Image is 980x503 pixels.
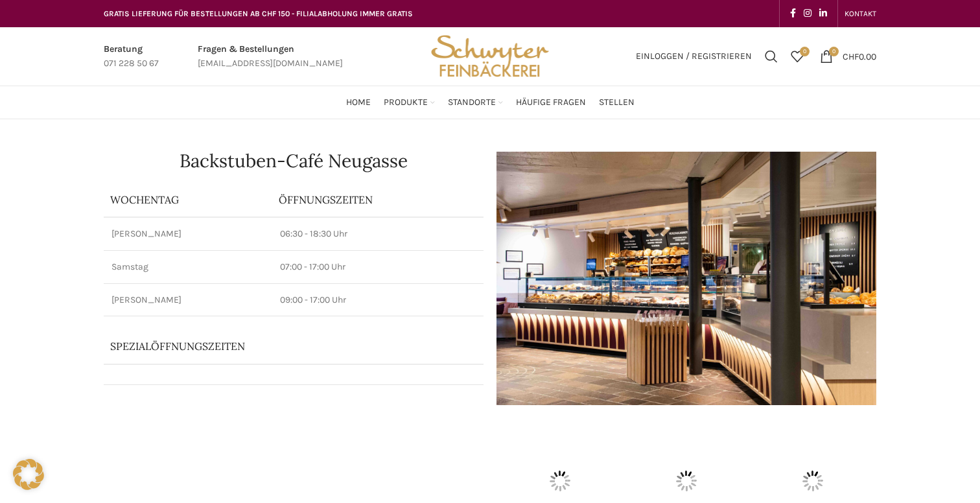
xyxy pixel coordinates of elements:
[800,47,810,56] span: 0
[448,97,496,109] span: Standorte
[198,42,343,71] a: Infobox link
[813,43,883,69] a: 0 CHF0.00
[384,97,428,109] span: Produkte
[279,193,477,207] p: ÖFFNUNGSZEITEN
[448,89,503,115] a: Standorte
[111,294,264,307] p: [PERSON_NAME]
[845,1,876,27] a: KONTAKT
[110,339,441,353] p: Spezialöffnungszeiten
[104,9,413,18] span: GRATIS LIEFERUNG FÜR BESTELLUNGEN AB CHF 150 - FILIALABHOLUNG IMMER GRATIS
[384,89,435,115] a: Produkte
[346,89,371,115] a: Home
[800,5,815,23] a: Instagram social link
[280,294,476,307] p: 09:00 - 17:00 Uhr
[426,27,554,86] img: Bäckerei Schwyter
[111,261,264,274] p: Samstag
[280,228,476,240] p: 06:30 - 18:30 Uhr
[784,43,810,69] a: 0
[815,5,831,23] a: Linkedin social link
[829,47,839,56] span: 0
[786,5,800,23] a: Facebook social link
[843,51,859,62] span: CHF
[629,43,758,69] a: Einloggen / Registrieren
[838,1,883,27] div: Secondary navigation
[111,228,264,240] p: [PERSON_NAME]
[110,193,266,207] p: Wochentag
[97,89,883,115] div: Main navigation
[280,261,476,274] p: 07:00 - 17:00 Uhr
[845,9,876,18] span: KONTAKT
[346,97,371,109] span: Home
[104,152,484,170] h1: Backstuben-Café Neugasse
[516,89,586,115] a: Häufige Fragen
[599,89,635,115] a: Stellen
[636,52,752,61] span: Einloggen / Registrieren
[784,43,810,69] div: Meine Wunschliste
[599,97,635,109] span: Stellen
[426,50,554,61] a: Site logo
[843,51,876,62] bdi: 0.00
[758,43,784,69] a: Suchen
[516,97,586,109] span: Häufige Fragen
[104,42,159,71] a: Infobox link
